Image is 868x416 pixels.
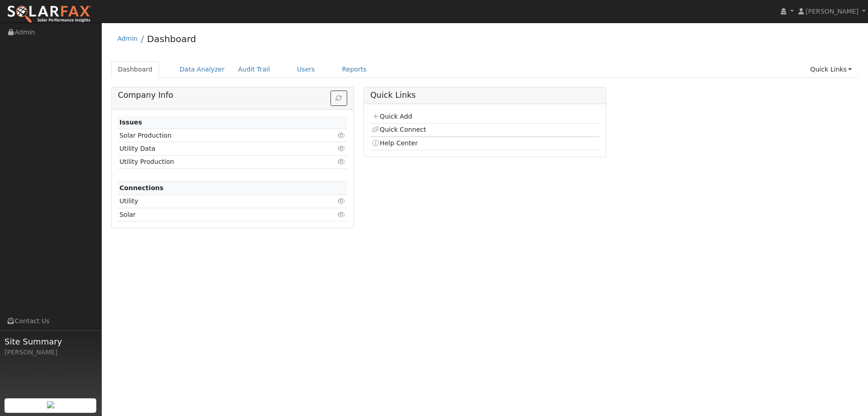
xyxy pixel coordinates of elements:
a: Quick Connect [372,126,426,133]
strong: Connections [119,184,164,191]
img: SolarFax [7,5,92,24]
a: Users [290,61,322,78]
i: Click to view [338,211,346,218]
h5: Company Info [118,91,347,100]
div: [PERSON_NAME] [5,348,97,357]
strong: Issues [119,119,142,126]
a: Help Center [372,139,418,147]
span: [PERSON_NAME] [806,8,859,15]
td: Solar Production [118,129,310,142]
a: Admin [118,35,138,42]
a: Reports [335,61,373,78]
h5: Quick Links [370,91,599,100]
a: Audit Trail [231,61,277,78]
a: Dashboard [147,33,196,44]
i: Click to view [338,198,346,204]
a: Quick Add [372,113,412,120]
i: Click to view [338,145,346,152]
a: Data Analyzer [173,61,231,78]
img: retrieve [47,401,54,408]
span: Site Summary [5,335,97,348]
td: Solar [118,208,310,221]
a: Quick Links [803,61,859,78]
td: Utility [118,195,310,208]
td: Utility Data [118,142,310,155]
i: Click to view [338,158,346,165]
i: Click to view [338,132,346,139]
td: Utility Production [118,155,310,168]
a: Dashboard [111,61,160,78]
